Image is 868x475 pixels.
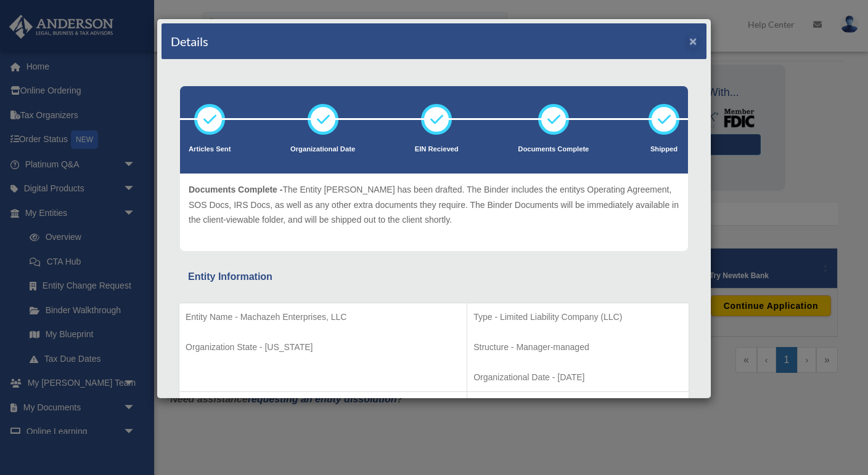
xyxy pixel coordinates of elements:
h4: Details [171,33,208,50]
p: EIN Recieved [415,143,459,156]
span: Documents Complete - [189,185,282,194]
p: Organizational Date [290,143,355,156]
button: × [689,34,697,47]
p: Documents Complete [518,143,589,156]
p: Shipped [649,143,679,156]
p: Type - Limited Liability Company (LLC) [473,309,682,325]
p: Structure - Manager-managed [473,340,682,355]
p: Articles Sent [189,143,231,156]
div: Entity Information [188,268,680,285]
p: Organizational Date - [DATE] [473,370,682,385]
p: Entity Name - Machazeh Enterprises, LLC [186,309,461,325]
p: The Entity [PERSON_NAME] has been drafted. The Binder includes the entitys Operating Agreement, S... [189,182,679,228]
p: Organization State - [US_STATE] [186,340,461,355]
